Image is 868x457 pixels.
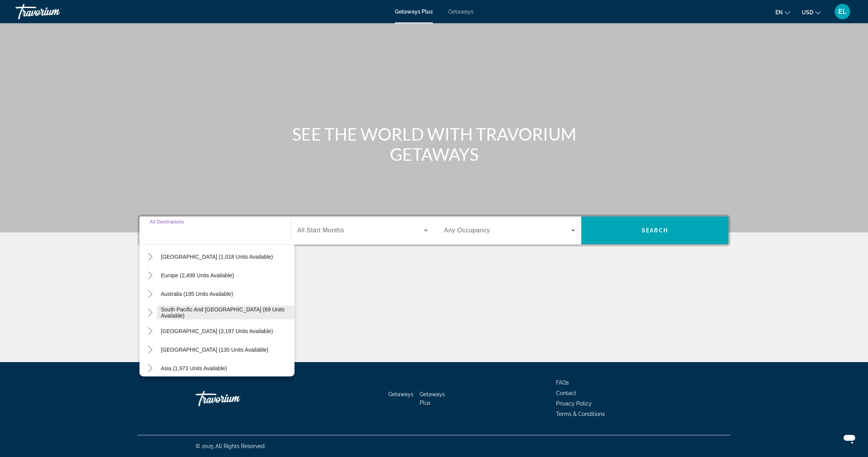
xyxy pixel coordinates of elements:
[150,219,184,224] span: All Destinations
[161,365,227,371] span: Asia (1,973 units available)
[143,343,157,357] button: Toggle Central America (130 units available)
[802,7,821,18] button: Change currency
[161,328,273,334] span: [GEOGRAPHIC_DATA] (3,197 units available)
[448,9,474,15] a: Getaways
[143,250,157,264] button: Toggle Caribbean & Atlantic Islands (1,018 units available)
[143,287,157,301] button: Toggle Australia (195 units available)
[832,3,852,20] button: User Menu
[157,268,238,282] button: Europe (2,498 units available)
[143,269,157,282] button: Toggle Europe (2,498 units available)
[196,387,273,410] a: Travorium
[157,324,277,338] button: [GEOGRAPHIC_DATA] (3,197 units available)
[161,347,269,353] span: [GEOGRAPHIC_DATA] (130 units available)
[556,400,592,407] a: Privacy Policy
[157,287,237,301] button: Australia (195 units available)
[157,343,272,357] button: [GEOGRAPHIC_DATA] (130 units available)
[420,391,445,406] a: Getaways Plus
[775,7,790,18] button: Change language
[556,390,576,396] a: Contact
[161,306,291,319] span: South Pacific and [GEOGRAPHIC_DATA] (69 units available)
[143,325,157,338] button: Toggle South America (3,197 units available)
[444,227,490,234] span: Any Occupancy
[297,227,344,234] span: All Start Months
[775,9,783,15] span: en
[157,306,294,320] button: South Pacific and [GEOGRAPHIC_DATA] (69 units available)
[157,250,277,264] button: [GEOGRAPHIC_DATA] (1,018 units available)
[143,362,157,375] button: Toggle Asia (1,973 units available)
[139,216,728,244] div: Search widget
[837,426,862,451] iframe: Button to launch messaging window
[196,443,266,449] span: © 2025 All Rights Reserved.
[395,9,433,15] a: Getaways Plus
[161,254,273,260] span: [GEOGRAPHIC_DATA] (1,018 units available)
[161,272,234,278] span: Europe (2,498 units available)
[157,361,231,375] button: Asia (1,973 units available)
[161,291,233,297] span: Australia (195 units available)
[642,227,668,234] span: Search
[556,380,569,386] a: FAQs
[388,391,413,397] a: Getaways
[581,216,728,244] button: Search
[289,124,579,164] h1: SEE THE WORLD WITH TRAVORIUM GETAWAYS
[802,9,813,15] span: USD
[556,411,605,417] a: Terms & Conditions
[838,8,847,15] span: EL
[15,2,93,22] a: Travorium
[143,306,157,320] button: Toggle South Pacific and Oceania (69 units available)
